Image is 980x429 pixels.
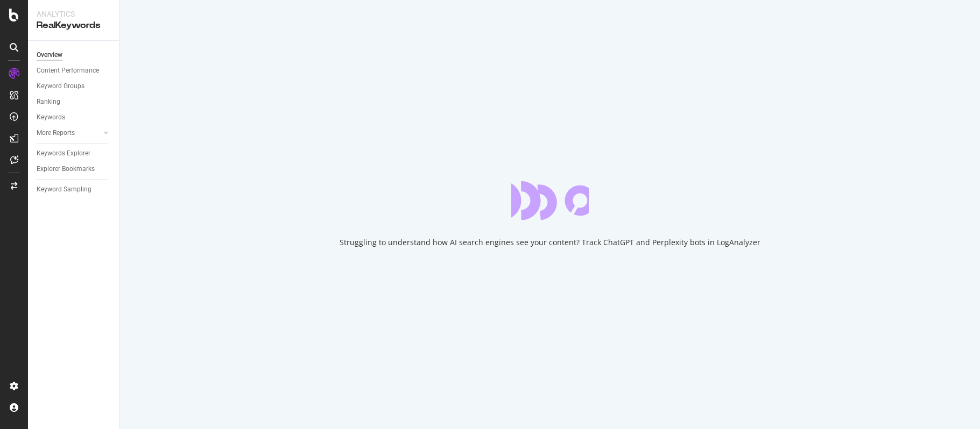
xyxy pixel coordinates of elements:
[37,9,110,19] div: Analytics
[37,184,91,195] div: Keyword Sampling
[37,65,111,76] a: Content Performance
[37,127,101,139] a: More Reports
[37,163,111,175] a: Explorer Bookmarks
[37,19,110,32] div: RealKeywords
[37,163,95,175] div: Explorer Bookmarks
[37,49,111,61] a: Overview
[37,184,111,195] a: Keyword Sampling
[37,65,99,76] div: Content Performance
[37,81,84,92] div: Keyword Groups
[37,112,111,123] a: Keywords
[37,127,75,139] div: More Reports
[340,237,760,248] div: Struggling to understand how AI search engines see your content? Track ChatGPT and Perplexity bot...
[37,148,90,159] div: Keywords Explorer
[37,49,62,61] div: Overview
[37,81,111,92] a: Keyword Groups
[37,112,65,123] div: Keywords
[37,96,60,108] div: Ranking
[37,148,111,159] a: Keywords Explorer
[37,96,111,108] a: Ranking
[511,181,589,220] div: animation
